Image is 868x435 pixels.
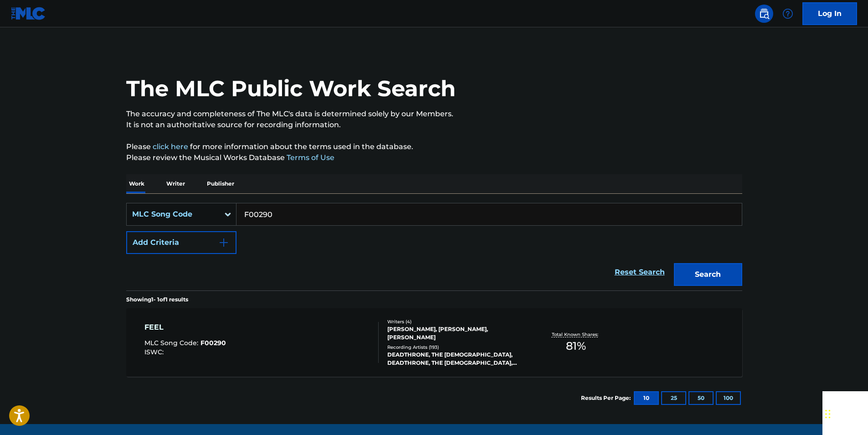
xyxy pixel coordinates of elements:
img: MLC Logo [11,7,46,20]
span: 81 % [566,338,586,354]
span: MLC Song Code : [144,339,200,347]
button: 100 [716,391,741,405]
a: Terms of Use [285,153,334,162]
button: 10 [634,391,659,405]
p: It is not an authoritative source for recording information. [126,119,742,130]
span: ISWC : [144,348,166,356]
p: The accuracy and completeness of The MLC's data is determined solely by our Members. [126,109,742,119]
img: 9d2ae6d4665cec9f34b9.svg [218,237,229,248]
span: F00290 [200,339,226,347]
button: Add Criteria [126,231,236,254]
a: Public Search [755,5,773,23]
div: Recording Artists ( 193 ) [387,344,525,351]
div: [PERSON_NAME], [PERSON_NAME], [PERSON_NAME] [387,325,525,342]
button: 50 [688,391,714,405]
div: FEEL [144,322,226,333]
div: Drag [825,400,831,428]
a: Reset Search [610,262,669,282]
iframe: Chat Widget [822,391,868,435]
p: Publisher [204,174,237,193]
p: Writer [164,174,188,193]
p: Work [126,174,147,193]
p: Total Known Shares: [552,331,601,338]
img: help [782,8,793,19]
a: click here [153,142,188,151]
img: search [759,8,770,19]
h1: The MLC Public Work Search [126,75,456,102]
p: Please for more information about the terms used in the database. [126,141,742,152]
p: Please review the Musical Works Database [126,152,742,163]
a: FEELMLC Song Code:F00290ISWC:Writers (4)[PERSON_NAME], [PERSON_NAME], [PERSON_NAME]Recording Arti... [126,308,742,377]
form: Search Form [126,203,742,290]
div: Help [779,5,797,23]
button: Search [674,263,742,286]
div: Writers ( 4 ) [387,318,525,325]
p: Results Per Page: [581,394,633,402]
p: Showing 1 - 1 of 1 results [126,295,188,304]
button: 25 [661,391,686,405]
a: Log In [802,2,857,25]
div: DEADTHRONE, THE [DEMOGRAPHIC_DATA], DEADTHRONE, THE [DEMOGRAPHIC_DATA], THE [DEMOGRAPHIC_DATA] [387,351,525,367]
div: MLC Song Code [132,209,214,220]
